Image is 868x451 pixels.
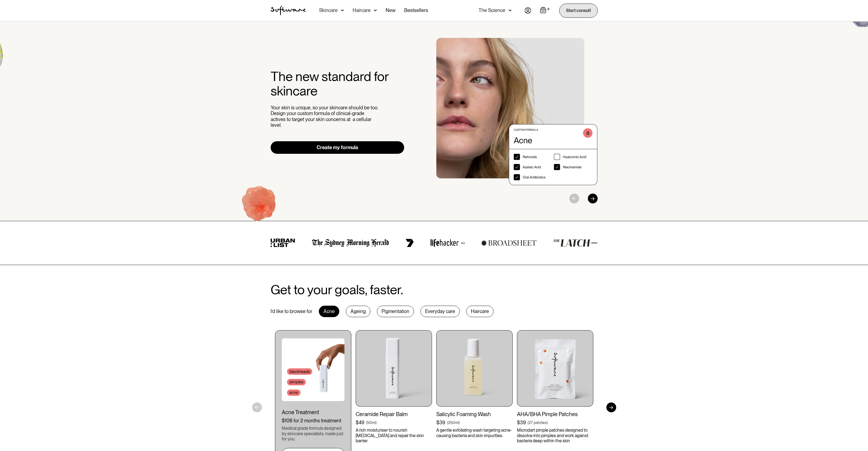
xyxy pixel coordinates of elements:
img: the Sydney morning herald logo [312,239,389,247]
img: Software Logo [271,6,306,15]
img: lifehacker logo [430,239,465,247]
h2: Get to your goals, faster. [271,282,403,297]
p: A rich moisturiser to nourish [MEDICAL_DATA] and repair the skin barrier. [356,428,432,443]
img: the latch logo [553,239,597,247]
img: urban list logo [271,239,295,247]
img: arrow down [509,8,512,13]
div: $49 [356,420,364,426]
img: broadsheet logo [481,240,537,246]
div: ) [376,420,377,425]
div: 1 / 3 [436,38,598,185]
div: Ageing [346,306,370,317]
div: The Science [479,8,505,13]
div: Everyday care [421,306,460,317]
img: arrow down [341,8,344,13]
div: Pigmentation [377,306,414,317]
div: $39 [517,420,526,426]
div: Salicylic Foaming Wash [436,411,513,417]
img: Hydroquinone (skin lightening agent) [226,172,294,239]
p: A gentle exfoliating wash targeting acne-causing bacteria and skin impurities. [436,428,513,438]
div: 0 [546,7,551,12]
div: Ceramide Repair Balm [356,411,432,417]
div: $39 [436,420,445,426]
div: Acne [319,306,339,317]
div: Skincare [319,8,338,13]
div: 50ml [367,420,376,425]
img: arrow down [374,8,377,13]
div: ( [528,420,529,425]
div: Acne Treatment [282,409,344,416]
div: $108 for 2 months treatment [282,418,344,424]
a: Start consult [559,4,598,17]
div: Haircare [466,306,494,317]
div: ( [447,420,448,425]
div: AHA/BHA Pimple Patches [517,411,593,417]
a: Open empty cart [540,7,551,14]
div: Haircare [353,8,371,13]
p: Your skin is unique, so your skincare should be too. Design your custom formula of clinical-grade... [271,105,380,128]
div: 250ml [448,420,459,425]
a: home [271,6,306,15]
div: Next slide [588,194,598,203]
div: ) [459,420,460,425]
h2: The new standard for skincare [271,69,404,98]
div: Medical grade formula designed by skincare specialists, made just for you. [282,426,344,441]
div: I’d like to browse for [271,308,312,314]
a: Create my formula [271,141,404,154]
div: ( [366,420,367,425]
p: Microdart pimple patches designed to dissolve into pimples and work against bacteria deep within ... [517,428,593,443]
div: ) [547,420,548,425]
div: 27 patches [529,420,547,425]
